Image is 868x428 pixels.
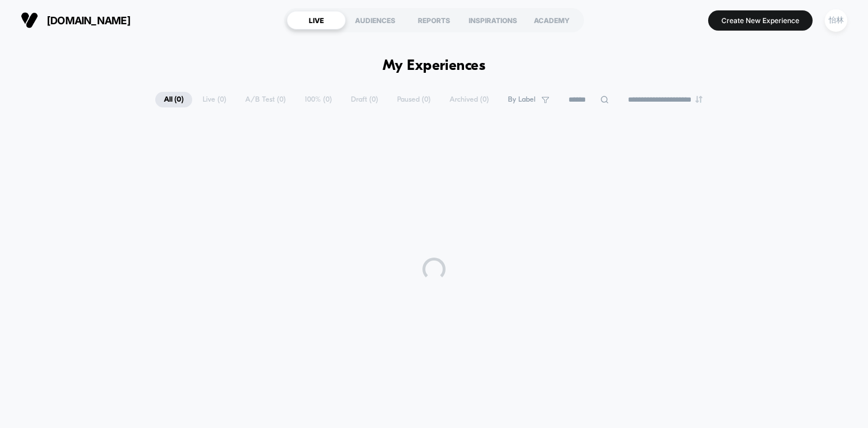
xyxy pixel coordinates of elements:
[47,14,130,27] span: [DOMAIN_NAME]
[522,11,581,29] div: ACADEMY
[508,95,536,104] span: By Label
[155,92,192,107] span: All ( 0 )
[695,96,702,103] img: end
[821,9,851,32] button: 怡林
[463,11,522,29] div: INSPIRATIONS
[287,11,346,29] div: LIVE
[17,11,134,29] button: [DOMAIN_NAME]
[708,10,813,31] button: Create New Experience
[383,58,486,75] h1: My Experiences
[346,11,405,29] div: AUDIENCES
[405,11,463,29] div: REPORTS
[21,12,38,29] img: Visually logo
[825,9,847,32] div: 怡林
